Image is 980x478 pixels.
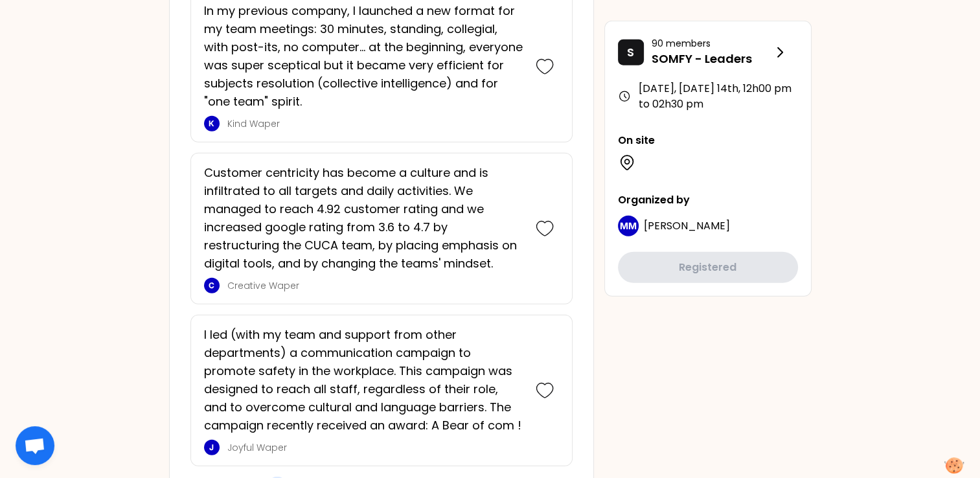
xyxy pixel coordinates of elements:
p: K [209,119,214,129]
span: [PERSON_NAME] [644,218,730,233]
p: SOMFY - Leaders [652,50,772,68]
p: S [627,43,634,62]
p: Organized by [618,192,798,208]
p: I led (with my team and support from other departments) a communication campaign to promote safet... [204,326,523,435]
p: C [209,280,214,291]
p: 90 members [652,37,772,50]
div: Ouvrir le chat [16,426,54,465]
p: Creative Waper [227,279,523,292]
button: Registered [618,252,798,283]
p: In my previous company, I launched a new format for my team meetings: 30 minutes, standing, colle... [204,2,523,111]
p: Kind Waper [227,117,523,130]
div: [DATE], [DATE] 14th , 12h00 pm to 02h30 pm [618,81,798,112]
p: On site [618,133,798,148]
p: Customer centricity has become a culture and is infiltrated to all targets and daily activities. ... [204,164,523,273]
p: MM [620,220,637,233]
p: J [209,442,214,453]
p: Joyful Waper [227,441,523,454]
